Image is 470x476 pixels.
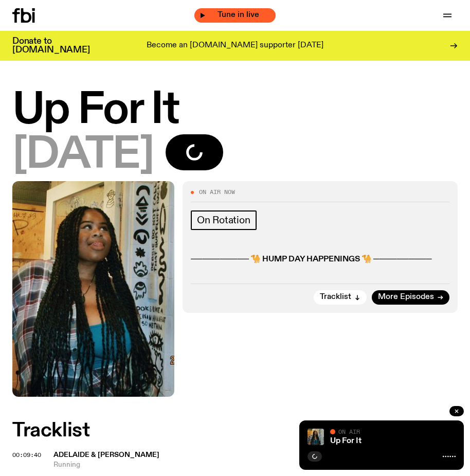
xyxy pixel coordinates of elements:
[308,429,324,445] img: Ify - a Brown Skin girl with black braided twists, looking up to the side with her tongue stickin...
[314,290,367,305] button: Tracklist
[378,293,434,301] span: More Episodes
[206,11,270,19] span: Tune in live
[197,215,250,226] span: On Rotation
[147,41,323,50] p: Become an [DOMAIN_NAME] supporter [DATE]
[53,460,368,470] span: Running
[12,421,458,440] h2: Tracklist
[372,290,449,305] a: More Episodes
[330,437,361,445] a: Up For It
[191,210,257,230] a: On Rotation
[12,451,41,459] span: 00:09:40
[12,134,153,176] span: [DATE]
[338,428,360,435] span: On Air
[320,293,351,301] span: Tracklist
[12,37,90,55] h3: Donate to [DOMAIN_NAME]
[194,8,276,23] button: On AirUp For ItTune in live
[199,189,235,195] span: On Air Now
[12,90,458,131] h1: Up For It
[191,255,432,263] strong: ────────── 🐪 HUMP DAY HAPPENINGS 🐪 ──────────
[53,451,159,459] span: Adelaide & [PERSON_NAME]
